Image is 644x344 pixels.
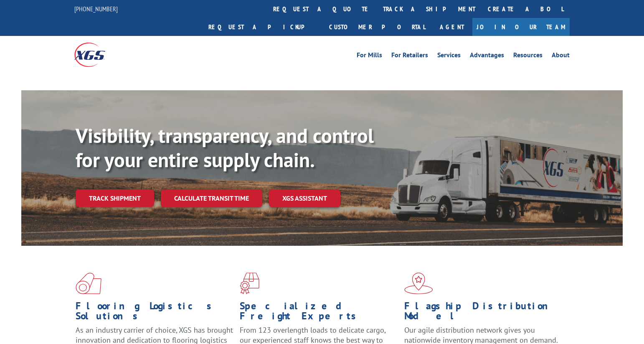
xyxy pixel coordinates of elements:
a: About [552,52,570,61]
img: xgs-icon-total-supply-chain-intelligence-red [76,273,101,294]
a: For Retailers [391,52,428,61]
h1: Specialized Freight Experts [240,301,398,325]
h1: Flagship Distribution Model [404,301,562,325]
a: Join Our Team [472,18,570,36]
a: For Mills [357,52,382,61]
a: Track shipment [76,189,154,207]
a: Request a pickup [202,18,323,36]
a: Calculate transit time [161,189,262,207]
a: Agent [431,18,472,36]
a: Customer Portal [323,18,431,36]
a: Resources [513,52,543,61]
img: xgs-icon-focused-on-flooring-red [240,273,259,294]
a: Advantages [470,52,504,61]
a: [PHONE_NUMBER] [74,5,118,13]
a: Services [437,52,461,61]
a: XGS ASSISTANT [269,189,340,207]
h1: Flooring Logistics Solutions [76,301,233,325]
img: xgs-icon-flagship-distribution-model-red [404,273,433,294]
b: Visibility, transparency, and control for your entire supply chain. [76,122,374,173]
